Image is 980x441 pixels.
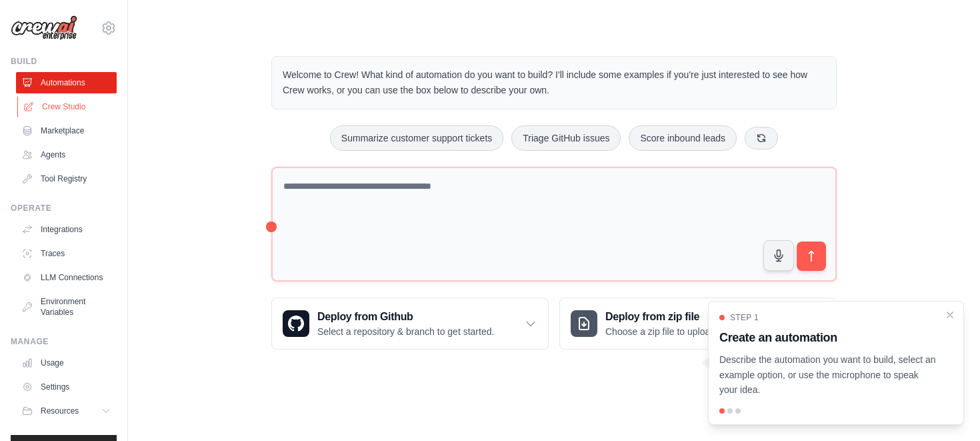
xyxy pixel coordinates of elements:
[11,56,117,67] div: Build
[913,377,980,441] div: 채팅 위젯
[511,125,621,151] button: Triage GitHub issues
[719,328,937,347] h3: Create an automation
[11,203,117,213] div: Operate
[16,400,117,422] button: Resources
[16,243,117,264] a: Traces
[283,67,825,98] p: Welcome to Crew! What kind of automation do you want to build? I'll include some examples if you'...
[16,144,117,165] a: Agents
[41,406,79,416] span: Resources
[16,376,117,398] a: Settings
[719,352,937,398] p: Describe the automation you want to build, select an example option, or use the microphone to spe...
[605,309,718,325] h3: Deploy from zip file
[913,377,980,441] iframe: Chat Widget
[605,325,718,338] p: Choose a zip file to upload.
[16,72,117,93] a: Automations
[317,309,494,325] h3: Deploy from Github
[330,125,503,151] button: Summarize customer support tickets
[16,120,117,141] a: Marketplace
[11,336,117,347] div: Manage
[16,219,117,240] a: Integrations
[16,267,117,288] a: LLM Connections
[16,352,117,374] a: Usage
[317,325,494,338] p: Select a repository & branch to get started.
[629,125,737,151] button: Score inbound leads
[945,310,955,320] button: Close walkthrough
[11,15,77,41] img: Logo
[16,291,117,323] a: Environment Variables
[730,312,759,323] span: Step 1
[17,96,118,117] a: Crew Studio
[16,168,117,189] a: Tool Registry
